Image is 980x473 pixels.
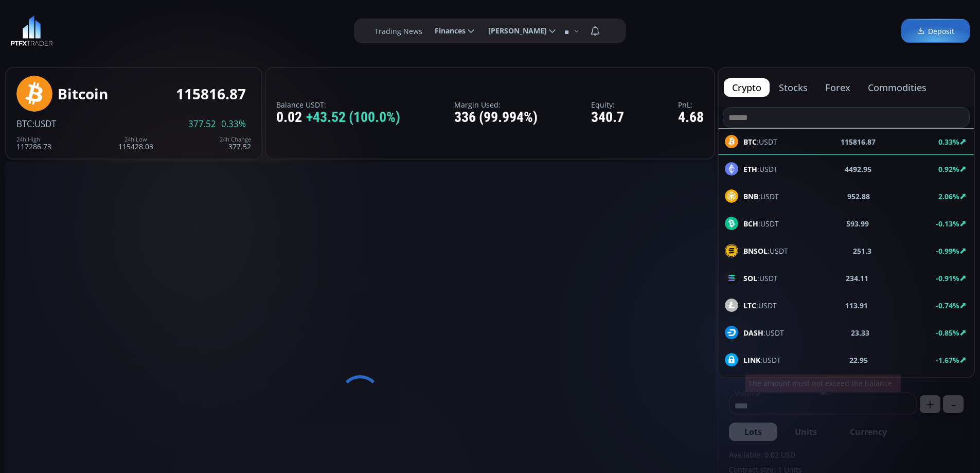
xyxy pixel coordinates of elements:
b: 234.11 [846,273,868,284]
span: :USDT [743,218,779,229]
label: Equity: [591,101,624,109]
div: 117286.73 [16,136,51,150]
b: 22.95 [849,355,868,365]
label: Trading News [375,26,422,37]
b: -0.85% [936,328,959,338]
div: 336 (99.994%) [454,110,538,126]
b: BNSOL [743,246,768,256]
div: 115428.03 [118,136,153,150]
b: 593.99 [846,218,869,229]
b: 23.33 [851,327,869,338]
span: Deposit [917,26,954,37]
button: forex [817,78,859,97]
b: BNB [743,191,758,201]
b: -1.67% [936,355,959,365]
button: stocks [771,78,816,97]
button: crypto [724,78,770,97]
div: 115816.87 [176,86,246,102]
span: :USDT [743,273,778,284]
b: LINK [743,355,760,365]
span: :USDT [743,246,788,256]
label: Balance USDT: [276,101,400,109]
div: 24h High [16,136,51,143]
span: :USDT [743,327,784,338]
span: Finances [427,21,466,41]
b: LTC [743,301,756,310]
div: 24h Change [220,136,251,143]
span: :USDT [743,300,777,311]
b: 251.3 [853,246,871,256]
b: -0.13% [936,219,959,229]
b: BCH [743,219,758,229]
span: BTC [16,118,32,130]
span: [PERSON_NAME] [481,21,547,41]
span: +43.52 (100.0%) [306,110,400,126]
b: 952.88 [847,191,870,202]
span: 377.52 [188,119,216,129]
b: ETH [743,164,757,174]
span: 0.33% [221,119,246,129]
button: commodities [860,78,935,97]
div: 24h Low [118,136,153,143]
span: :USDT [32,118,56,130]
b: DASH [743,328,763,338]
div: 0.02 [276,110,400,126]
b: 0.92% [938,164,959,174]
b: -0.91% [936,273,959,283]
div: 340.7 [591,110,624,126]
label: Margin Used: [454,101,538,109]
img: LOGO [10,15,53,46]
b: -0.74% [936,301,959,310]
div: 4.68 [678,110,704,126]
b: 4492.95 [845,164,871,174]
label: PnL: [678,101,704,109]
b: SOL [743,273,757,283]
div: Bitcoin [58,86,108,102]
div: 377.52 [220,136,251,150]
span: :USDT [743,355,781,365]
span: :USDT [743,164,778,174]
span: :USDT [743,191,779,202]
a: Deposit [901,19,970,43]
b: -0.99% [936,246,959,256]
b: 113.91 [845,300,868,311]
b: 2.06% [938,191,959,201]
